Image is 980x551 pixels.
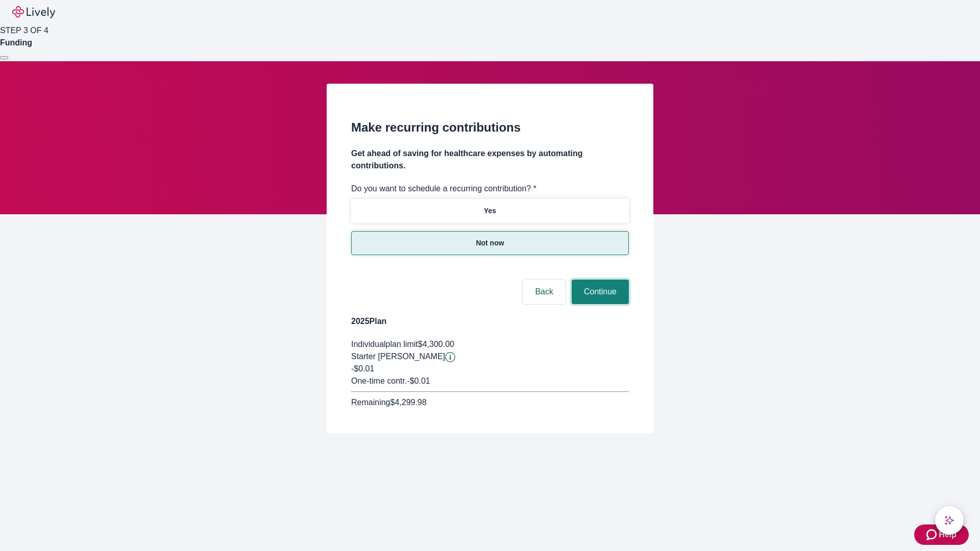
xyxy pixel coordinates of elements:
h4: 2025 Plan [351,315,629,328]
p: Not now [476,238,504,248]
svg: Zendesk support icon [926,529,939,541]
span: Starter [PERSON_NAME] [351,352,445,361]
span: $4,300.00 [418,340,454,348]
button: Zendesk support iconHelp [914,524,969,545]
span: One-time contr. [351,377,407,385]
p: Yes [484,206,496,216]
button: Continue [572,280,629,304]
img: Lively [12,6,55,18]
button: Lively will contribute $0.01 to establish your account [445,352,455,362]
button: Not now [351,231,629,255]
span: Help [939,529,957,541]
span: $4,299.98 [390,398,426,407]
button: Yes [351,199,629,223]
button: Back [523,280,566,304]
span: - $0.01 [407,377,430,385]
svg: Starter penny details [445,352,455,362]
label: Do you want to schedule a recurring contribution? * [351,183,536,195]
span: Remaining [351,398,390,407]
span: -$0.01 [351,364,374,373]
span: Individual plan limit [351,340,418,348]
h4: Get ahead of saving for healthcare expenses by automating contributions. [351,147,629,172]
button: chat [935,506,964,535]
h2: Make recurring contributions [351,118,629,137]
svg: Lively AI Assistant [944,515,954,525]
